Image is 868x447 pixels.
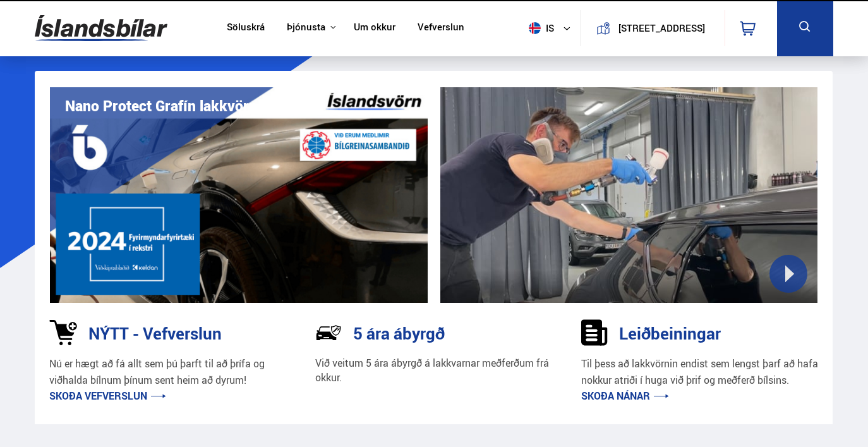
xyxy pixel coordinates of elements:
[315,356,552,385] p: Við veitum 5 ára ábyrgð á lakkvarnar meðferðum frá okkur.
[287,21,325,34] button: Þjónusta
[615,23,708,34] button: [STREET_ADDRESS]
[49,319,77,346] img: 1kVRZhkadjUD8HsE.svg
[619,324,721,343] h3: Leiðbeiningar
[35,8,167,49] img: G0Ugv5HjCgRt.svg
[418,21,464,35] a: Vefverslun
[49,356,286,388] p: Nú er hægt að fá allt sem þú þarft til að þrífa og viðhalda bílnum þínum sent heim að dyrum!
[581,319,608,346] img: sDldwouBCQTERH5k.svg
[524,9,581,47] button: is
[227,21,265,35] a: Söluskrá
[49,389,166,403] a: Skoða vefverslun
[353,324,445,343] h3: 5 ára ábyrgð
[88,324,222,343] h3: NÝTT - Vefverslun
[354,21,395,35] a: Um okkur
[588,10,717,46] a: [STREET_ADDRESS]
[315,319,342,346] img: NP-R9RrMhXQFCiaa.svg
[581,389,669,403] a: Skoða nánar
[581,356,818,388] p: Til þess að lakkvörnin endist sem lengst þarf að hafa nokkur atriði í huga við þrif og meðferð bí...
[529,22,541,34] img: svg+xml;base64,PHN2ZyB4bWxucz0iaHR0cDovL3d3dy53My5vcmcvMjAwMC9zdmciIHdpZHRoPSI1MTIiIGhlaWdodD0iNT...
[65,97,257,114] h1: Nano Protect Grafín lakkvörn
[524,22,555,34] span: is
[50,87,428,303] img: vI42ee_Copy_of_H.png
